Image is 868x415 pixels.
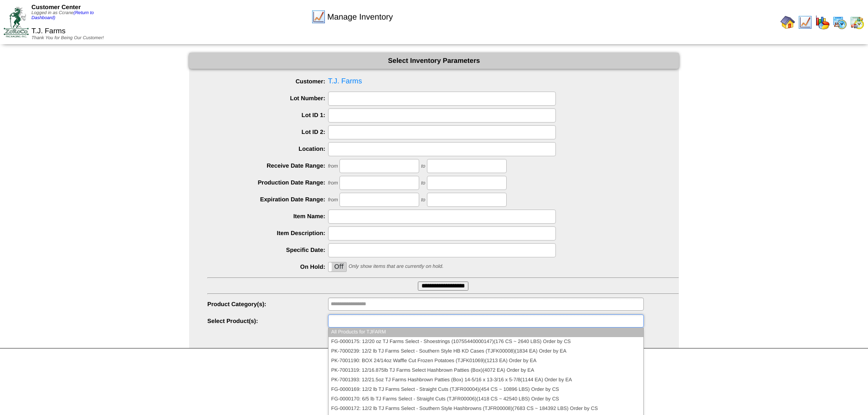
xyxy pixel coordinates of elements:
label: Lot ID 2: [207,128,328,135]
span: to [421,197,425,203]
span: T.J. Farms [207,75,679,88]
a: (Return to Dashboard) [31,10,94,20]
li: PK-7001190: BOX 24/14oz Waffle Cut Frozen Potatoes (TJFK01069)(1213 EA) Order by EA [329,356,643,366]
img: line_graph.gif [798,15,812,30]
li: PK-7001319: 12/16.875lb TJ Farms Select Hashbrown Patties (Box)(4072 EA) Order by EA [329,366,643,375]
label: Item Name: [207,213,328,220]
span: from [328,197,338,203]
span: Customer Center [31,4,81,10]
span: to [421,180,425,186]
label: Lot Number: [207,95,328,102]
span: Only show items that are currently on hold. [349,264,443,269]
li: PK-7001393: 12/21.5oz TJ Farms Hashbrown Patties (Box) 14-5/16 x 13-3/16 x 5-7/8(1144 EA) Order b... [329,375,643,385]
div: OnOff [328,262,347,272]
label: Product Category(s): [207,301,328,307]
img: home.gif [781,15,795,30]
li: FG-0000172: 12/2 lb TJ Farms Select - Southern Style Hashbrowns (TJFR00008)(7683 CS ~ 184392 LBS)... [329,404,643,414]
span: Logged in as Ccrane [31,10,94,20]
label: Select Product(s): [207,318,328,324]
label: Customer: [207,78,328,85]
img: calendarinout.gif [850,15,864,30]
label: Item Description: [207,230,328,236]
img: calendarprod.gif [832,15,847,30]
label: Production Date Range: [207,179,328,186]
span: Manage Inventory [327,12,393,22]
span: from [328,164,338,169]
img: graph.gif [815,15,830,30]
label: Specific Date: [207,246,328,253]
div: Select Inventory Parameters [189,53,679,69]
li: FG-0000169: 12/2 lb TJ Farms Select - Straight Cuts (TJFR00004)(454 CS ~ 10896 LBS) Order by CS [329,385,643,395]
img: ZoRoCo_Logo(Green%26Foil)%20jpg.webp [4,7,29,37]
li: FG-0000170: 6/5 lb TJ Farms Select - Straight Cuts (TJFR00006)(1418 CS ~ 42540 LBS) Order by CS [329,395,643,404]
label: On Hold: [207,263,328,270]
label: Lot ID 1: [207,112,328,118]
span: from [328,180,338,186]
span: T.J. Farms [31,27,66,35]
label: Receive Date Range: [207,162,328,169]
label: Location: [207,145,328,152]
label: Off [329,262,347,272]
span: Thank You for Being Our Customer! [31,36,104,41]
label: Expiration Date Range: [207,196,328,203]
span: to [421,164,425,169]
li: All Products for TJFARM [329,328,643,337]
li: PK-7000239: 12/2 lb TJ Farms Select - Southern Style HB KD Cases (TJFK00008)(1834 EA) Order by EA [329,347,643,356]
img: line_graph.gif [311,10,326,24]
li: FG-0000175: 12/20 oz TJ Farms Select - Shoestrings (10755440000147)(176 CS ~ 2640 LBS) Order by CS [329,337,643,347]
